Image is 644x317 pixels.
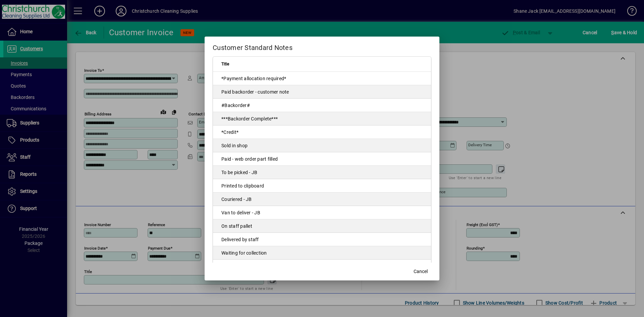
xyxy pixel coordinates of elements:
td: Van to deliver - JB [213,206,431,219]
td: Delivered by staff [213,233,431,246]
td: Paid backorder - customer note [213,85,431,99]
button: Cancel [410,266,431,278]
td: On staff pallet [213,219,431,233]
td: To be picked - [PERSON_NAME] [213,260,431,273]
td: Waiting for collection [213,246,431,260]
td: Couriered - JB [213,193,431,206]
span: Cancel [414,268,428,275]
td: Sold in shop [213,139,431,152]
td: Paid - web order part filled [213,152,431,166]
td: Printed to clipboard [213,179,431,193]
td: #Backorder# [213,99,431,112]
span: Title [221,60,229,68]
td: To be picked - JB [213,166,431,179]
td: *Payment allocation required* [213,72,431,85]
h2: Customer Standard Notes [205,37,439,56]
